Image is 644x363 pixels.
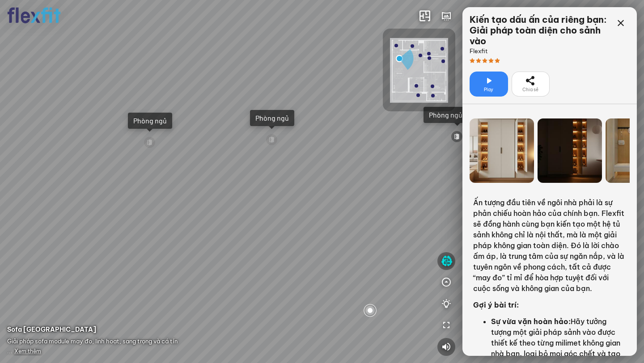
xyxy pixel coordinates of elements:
strong: Sự vừa vặn hoàn hảo: [491,317,571,326]
img: Flexfit_Apt1_M__JKL4XAWR2ATG.png [390,38,448,103]
img: logo [7,7,61,24]
span: star [476,58,481,63]
span: star [470,58,475,63]
strong: Gợi ý bài trí: [473,300,519,309]
span: Chia sẻ [522,86,538,93]
div: Kiến tạo dấu ấn của riêng bạn: Giải pháp toàn diện cho sảnh vào [470,14,612,46]
span: ... [7,347,41,355]
span: Play [484,86,493,93]
div: Flexfit [470,46,612,55]
span: Xem thêm [14,348,41,355]
div: Phòng ngủ master [429,110,486,119]
span: star [495,58,500,63]
span: star [482,58,487,63]
span: star [488,58,494,63]
div: Phòng ngủ [133,116,167,125]
div: Phòng ngủ [255,114,289,122]
p: Ấn tượng đầu tiên về ngôi nhà phải là sự phản chiếu hoàn hảo của chính bạn. Flexfit sẽ đồng hành ... [473,197,626,294]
